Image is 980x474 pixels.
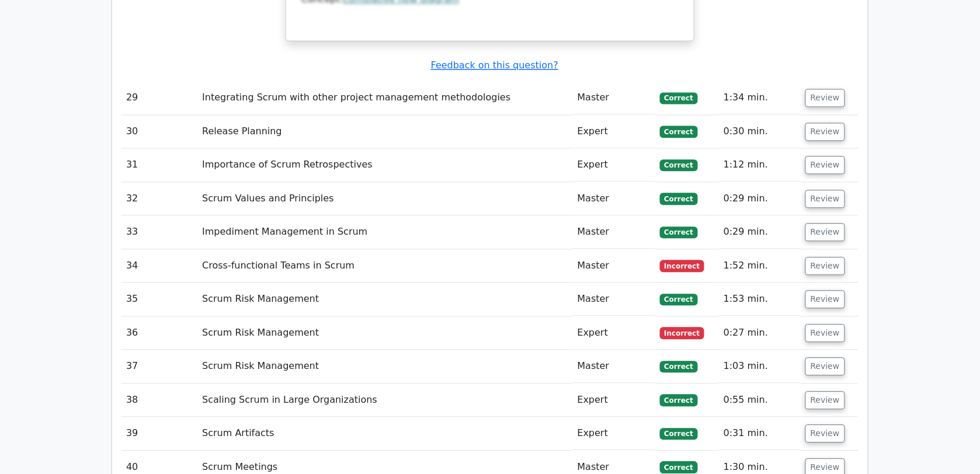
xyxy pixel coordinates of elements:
[121,350,197,383] td: 37
[660,159,698,171] span: Correct
[660,92,698,104] span: Correct
[719,417,801,450] td: 0:31 min.
[573,182,655,215] td: Master
[197,148,573,182] td: Importance of Scrum Retrospectives
[660,394,698,406] span: Correct
[573,316,655,350] td: Expert
[719,215,801,249] td: 0:29 min.
[197,350,573,383] td: Scrum Risk Management
[197,81,573,114] td: Integrating Scrum with other project management methodologies
[805,223,845,241] button: Review
[719,384,801,417] td: 0:55 min.
[660,361,698,372] span: Correct
[805,156,845,174] button: Review
[197,283,573,316] td: Scrum Risk Management
[573,81,655,114] td: Master
[719,182,801,215] td: 0:29 min.
[197,316,573,350] td: Scrum Risk Management
[660,226,698,238] span: Correct
[573,148,655,182] td: Expert
[719,148,801,182] td: 1:12 min.
[573,215,655,249] td: Master
[805,324,845,342] button: Review
[805,424,845,442] button: Review
[573,249,655,283] td: Master
[805,190,845,208] button: Review
[197,249,573,283] td: Cross-functional Teams in Scrum
[121,316,197,350] td: 36
[660,428,698,440] span: Correct
[431,60,558,71] a: Feedback on this question?
[197,384,573,417] td: Scaling Scrum in Large Organizations
[121,115,197,148] td: 30
[121,283,197,316] td: 35
[660,126,698,137] span: Correct
[660,260,705,271] span: Incorrect
[805,357,845,375] button: Review
[805,257,845,275] button: Review
[805,391,845,409] button: Review
[197,417,573,450] td: Scrum Artifacts
[197,115,573,148] td: Release Planning
[573,283,655,316] td: Master
[719,283,801,316] td: 1:53 min.
[121,182,197,215] td: 32
[660,294,698,305] span: Correct
[660,461,698,473] span: Correct
[660,193,698,204] span: Correct
[719,81,801,114] td: 1:34 min.
[719,249,801,283] td: 1:52 min.
[121,417,197,450] td: 39
[573,384,655,417] td: Expert
[197,215,573,249] td: Impediment Management in Scrum
[197,182,573,215] td: Scrum Values and Principles
[660,327,705,339] span: Incorrect
[719,350,801,383] td: 1:03 min.
[805,89,845,107] button: Review
[121,81,197,114] td: 29
[573,115,655,148] td: Expert
[121,249,197,283] td: 34
[573,350,655,383] td: Master
[719,115,801,148] td: 0:30 min.
[573,417,655,450] td: Expert
[121,215,197,249] td: 33
[805,123,845,141] button: Review
[121,148,197,182] td: 31
[719,316,801,350] td: 0:27 min.
[805,290,845,308] button: Review
[121,384,197,417] td: 38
